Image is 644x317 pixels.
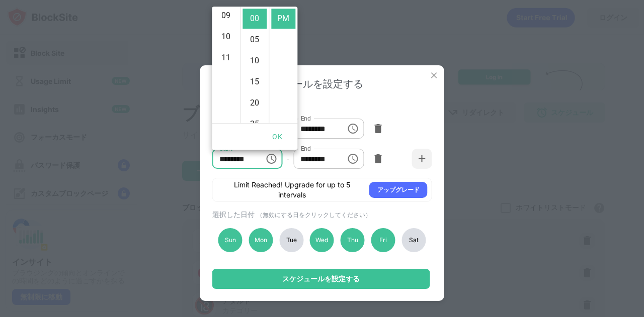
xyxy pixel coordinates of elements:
[300,114,311,123] label: End
[300,144,311,153] label: End
[212,7,240,123] ul: Select hours
[243,9,267,29] li: 0 minutes
[257,211,371,219] span: （無効にする日をクリックしてください）
[429,70,439,80] img: x-button.svg
[212,77,432,91] div: ブロックスケジュールを設定する
[212,210,430,220] div: 選択した日付
[212,101,430,110] div: 時刻を設定する
[310,228,334,252] div: Wed
[243,93,267,113] li: 20 minutes
[221,180,363,200] div: Limit Reached! Upgrade for up to 5 intervals
[214,27,238,47] li: 10 hours
[218,228,243,252] div: Sun
[371,228,395,252] div: Fri
[243,72,267,92] li: 15 minutes
[271,9,295,29] li: PM
[343,119,363,139] button: Choose time, selected time is 2:00 PM
[261,149,281,169] button: Choose time, selected time is 8:00 PM
[214,48,238,68] li: 11 hours
[243,51,267,71] li: 10 minutes
[343,149,363,169] button: Choose time, selected time is 11:55 PM
[261,128,293,146] button: OK
[401,228,426,252] div: Sat
[377,185,420,195] div: アップグレード
[243,30,267,50] li: 5 minutes
[249,228,273,252] div: Mon
[341,228,365,252] div: Thu
[279,228,303,252] div: Tue
[282,275,360,283] div: スケジュールを設定する
[243,114,267,134] li: 25 minutes
[214,6,238,26] li: 9 hours
[240,7,269,123] ul: Select minutes
[269,7,297,123] ul: Select meridiem
[286,153,289,164] div: -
